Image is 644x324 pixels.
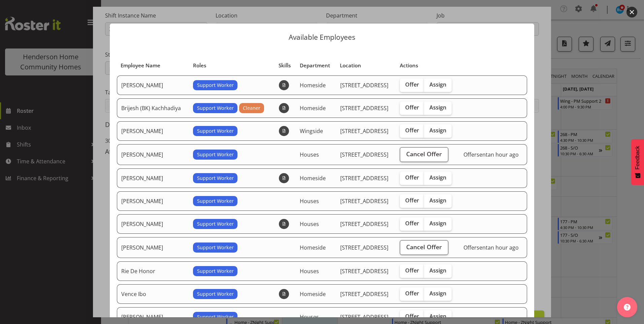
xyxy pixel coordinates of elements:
[624,304,631,311] img: help-xxl-2.png
[117,261,189,281] td: Rie De Honor
[300,104,326,112] span: Homeside
[631,139,644,185] button: Feedback - Show survey
[117,284,189,304] td: Vence Ibo
[197,244,234,251] span: Support Worker
[243,104,260,112] span: Cleaner
[400,62,456,69] div: Actions
[405,104,419,111] span: Offer
[300,197,319,205] span: Houses
[635,146,641,169] span: Feedback
[279,62,292,69] div: Skills
[340,62,392,69] div: Location
[405,220,419,227] span: Offer
[300,151,319,158] span: Houses
[117,121,189,141] td: [PERSON_NAME]
[405,313,419,320] span: Offer
[400,240,448,255] button: Cancel Offer
[121,62,185,69] div: Employee Name
[463,244,523,252] div: Offer an hour ago
[300,267,319,275] span: Houses
[197,313,234,321] span: Support Worker
[340,127,388,135] span: [STREET_ADDRESS]
[405,127,419,134] span: Offer
[300,313,319,321] span: Houses
[405,174,419,181] span: Offer
[117,168,189,188] td: [PERSON_NAME]
[300,290,326,298] span: Homeside
[340,174,388,182] span: [STREET_ADDRESS]
[340,197,388,205] span: [STREET_ADDRESS]
[340,267,388,275] span: [STREET_ADDRESS]
[197,82,234,89] span: Support Worker
[117,34,527,41] p: Available Employees
[429,267,446,274] span: Assign
[197,174,234,182] span: Support Worker
[300,82,326,89] span: Homeside
[117,191,189,211] td: [PERSON_NAME]
[429,104,446,111] span: Assign
[429,127,446,134] span: Assign
[405,290,419,297] span: Offer
[300,127,323,135] span: Wingside
[477,244,488,251] span: sent
[477,151,488,158] span: sent
[300,244,326,251] span: Homeside
[117,98,189,118] td: Brijesh (BK) Kachhadiya
[340,220,388,228] span: [STREET_ADDRESS]
[429,220,446,227] span: Assign
[197,197,234,205] span: Support Worker
[117,237,189,258] td: [PERSON_NAME]
[197,267,234,275] span: Support Worker
[197,220,234,228] span: Support Worker
[429,81,446,88] span: Assign
[197,151,234,158] span: Support Worker
[405,197,419,204] span: Offer
[197,290,234,298] span: Support Worker
[197,127,234,135] span: Support Worker
[429,174,446,181] span: Assign
[340,313,388,321] span: [STREET_ADDRESS]
[429,313,446,320] span: Assign
[340,244,388,251] span: [STREET_ADDRESS]
[117,75,189,95] td: [PERSON_NAME]
[340,82,388,89] span: [STREET_ADDRESS]
[300,174,326,182] span: Homeside
[117,214,189,234] td: [PERSON_NAME]
[340,151,388,158] span: [STREET_ADDRESS]
[463,151,523,159] div: Offer an hour ago
[406,242,442,251] span: Cancel Offer
[405,81,419,88] span: Offer
[429,197,446,204] span: Assign
[300,220,319,228] span: Houses
[193,62,271,69] div: Roles
[340,290,388,298] span: [STREET_ADDRESS]
[300,62,332,69] div: Department
[197,104,234,112] span: Support Worker
[405,267,419,274] span: Offer
[117,144,189,165] td: [PERSON_NAME]
[406,150,442,158] span: Cancel Offer
[340,104,388,112] span: [STREET_ADDRESS]
[400,147,448,162] button: Cancel Offer
[429,290,446,297] span: Assign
